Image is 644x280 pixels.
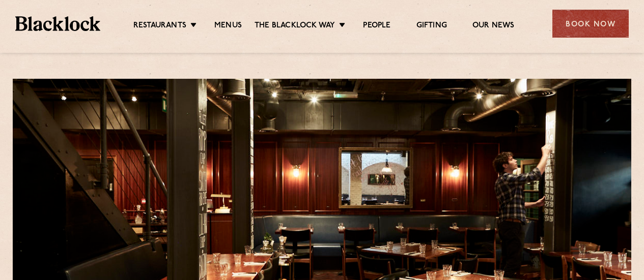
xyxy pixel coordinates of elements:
[472,21,515,32] a: Our News
[133,21,186,32] a: Restaurants
[416,21,447,32] a: Gifting
[363,21,390,32] a: People
[214,21,242,32] a: Menus
[552,10,629,38] div: Book Now
[255,21,335,32] a: The Blacklock Way
[15,16,100,30] img: BL_Textured_Logo-footer-cropped.svg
